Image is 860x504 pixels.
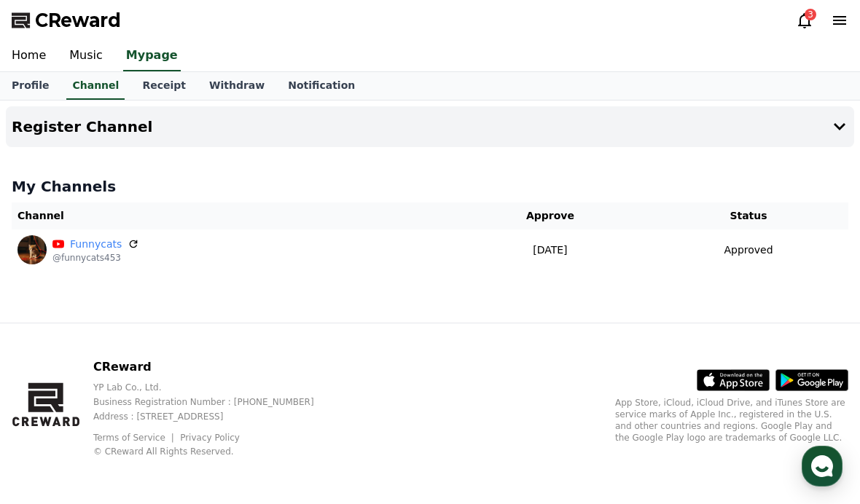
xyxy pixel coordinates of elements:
[198,72,276,100] a: Withdraw
[649,202,848,229] th: Status
[121,406,164,417] span: Messages
[12,176,848,197] h4: My Channels
[12,9,121,32] a: CReward
[52,252,139,264] p: @funnycats453
[4,383,96,420] a: Home
[17,235,47,264] img: Funnycats
[615,397,848,444] p: App Store, iCloud, iCloud Drive, and iTunes Store are service marks of Apple Inc., registered in ...
[70,237,122,252] a: Funnycats
[276,72,367,100] a: Notification
[12,202,452,229] th: Channel
[452,202,649,229] th: Approve
[796,12,813,29] a: 3
[130,72,198,100] a: Receipt
[93,382,337,393] p: YP Lab Co., Ltd.
[93,446,337,457] p: © CReward All Rights Reserved.
[724,243,773,258] p: Approved
[805,9,816,20] div: 3
[93,411,337,422] p: Address : [STREET_ADDRESS]
[58,41,114,71] a: Music
[12,119,152,135] h4: Register Channel
[188,383,280,420] a: Settings
[93,396,337,408] p: Business Registration Number : [PHONE_NUMBER]
[123,41,181,71] a: Mypage
[180,433,240,443] a: Privacy Policy
[6,106,854,147] button: Register Channel
[216,405,251,417] span: Settings
[96,383,188,420] a: Messages
[66,72,125,100] a: Channel
[458,243,643,258] p: [DATE]
[93,433,176,443] a: Terms of Service
[35,9,121,32] span: CReward
[93,358,337,376] p: CReward
[37,405,63,417] span: Home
